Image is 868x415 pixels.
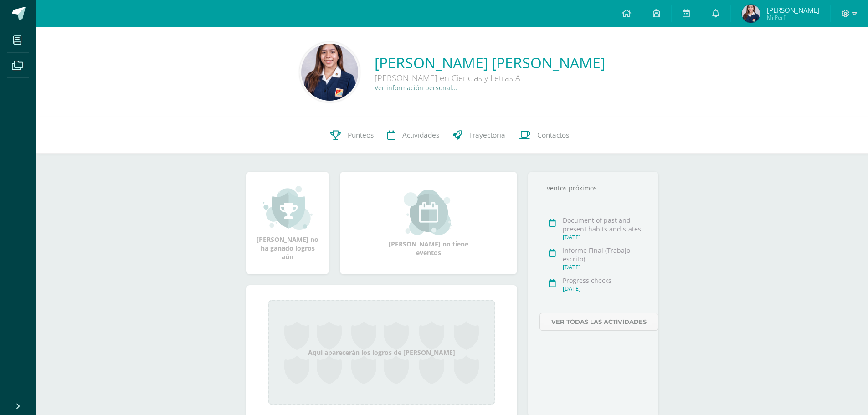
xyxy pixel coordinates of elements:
a: [PERSON_NAME] [PERSON_NAME] [375,53,605,72]
a: Trayectoria [446,117,512,154]
img: 7149537406fec5d47b2fc25a05a92575.png [742,5,760,23]
div: [PERSON_NAME] en Ciencias y Letras A [375,72,605,83]
div: Eventos próximos [539,184,647,192]
span: Actividades [402,130,439,140]
span: Trayectoria [469,130,505,140]
div: [DATE] [563,263,644,271]
span: Mi Perfil [767,14,819,21]
img: afcf9bb01aec36067e08ed2bd6939203.png [301,44,358,101]
a: Ver todas las actividades [539,313,658,331]
img: achievement_small.png [263,185,313,231]
span: Contactos [537,130,569,140]
div: Progress checks [563,276,644,285]
div: [PERSON_NAME] no ha ganado logros aún [255,185,320,261]
div: [DATE] [563,233,644,241]
div: [PERSON_NAME] no tiene eventos [383,190,474,257]
a: Punteos [324,117,380,154]
span: Punteos [348,130,374,140]
a: Actividades [380,117,446,154]
img: event_small.png [404,190,453,235]
span: [PERSON_NAME] [767,5,819,15]
div: Document of past and present habits and states [563,216,644,233]
a: Ver información personal... [375,83,457,92]
div: [DATE] [563,285,644,292]
div: Aquí aparecerán los logros de [PERSON_NAME] [268,300,495,405]
a: Contactos [512,117,576,154]
div: Informe Final (Trabajo escrito) [563,246,644,263]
